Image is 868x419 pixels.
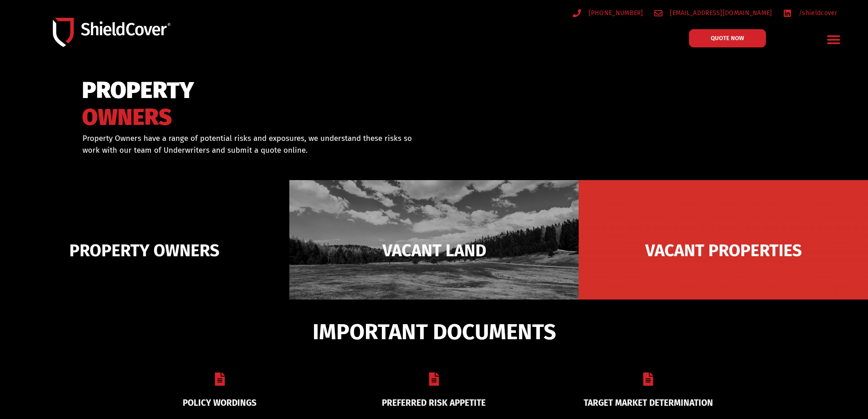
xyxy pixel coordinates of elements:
p: Property Owners have a range of potential risks and exposures, we understand these risks so work ... [82,133,422,156]
a: PREFERRED RISK APPETITE [382,398,486,408]
span: IMPORTANT DOCUMENTS [313,323,556,341]
a: POLICY WORDINGS [183,398,257,408]
span: /shieldcover [796,7,837,19]
a: /shieldcover [783,7,837,19]
a: [EMAIL_ADDRESS][DOMAIN_NAME] [654,7,772,19]
a: QUOTE NOW [689,29,766,47]
a: [PHONE_NUMBER] [573,7,643,19]
span: PROPERTY [82,81,194,100]
span: [PHONE_NUMBER] [586,7,643,19]
span: [EMAIL_ADDRESS][DOMAIN_NAME] [668,7,772,19]
img: Vacant Land liability cover [289,180,579,321]
a: TARGET MARKET DETERMINATION [584,398,713,408]
span: QUOTE NOW [711,35,744,41]
img: Shield-Cover-Underwriting-Australia-logo-full [53,18,170,47]
div: Menu Toggle [823,29,845,50]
